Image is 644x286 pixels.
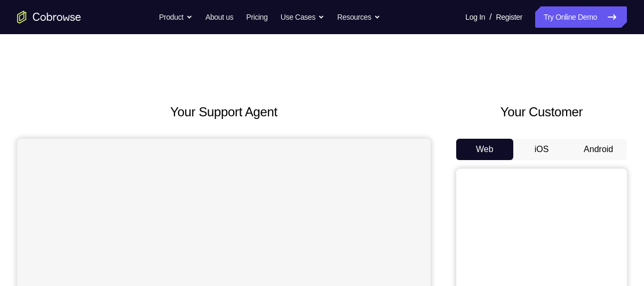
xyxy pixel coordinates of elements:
[337,6,380,28] button: Resources
[17,102,431,122] h2: Your Support Agent
[281,6,324,28] button: Use Cases
[17,11,81,23] a: Go to the home page
[513,139,570,160] button: iOS
[456,139,513,160] button: Web
[496,6,522,28] a: Register
[205,6,233,28] a: About us
[570,139,627,160] button: Android
[246,6,267,28] a: Pricing
[456,102,627,122] h2: Your Customer
[159,6,193,28] button: Product
[489,11,491,23] span: /
[465,6,485,28] a: Log In
[535,6,627,28] a: Try Online Demo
